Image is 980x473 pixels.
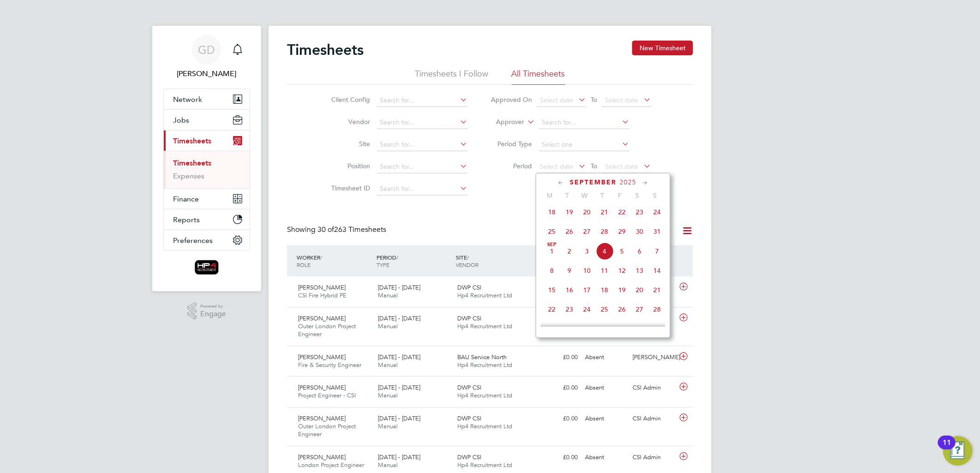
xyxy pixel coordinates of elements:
[378,361,398,369] span: Manual
[320,254,322,261] span: /
[533,350,581,365] div: £0.00
[613,301,631,318] span: 26
[613,203,631,221] span: 22
[329,184,370,192] label: Timesheet ID
[578,223,596,240] span: 27
[458,384,482,391] span: DWP CSI
[558,191,576,200] span: T
[297,261,311,268] span: ROLE
[200,302,226,310] span: Powered by
[631,301,648,318] span: 27
[631,281,648,299] span: 20
[329,118,370,126] label: Vendor
[543,262,561,279] span: 8
[533,450,581,465] div: £0.00
[543,223,561,240] span: 25
[561,242,578,260] span: 2
[298,391,356,399] span: Project Engineer - CSI
[588,160,600,172] span: To
[648,262,666,279] span: 14
[578,262,596,279] span: 10
[458,314,482,322] span: DWP CSI
[533,380,581,396] div: £0.00
[561,301,578,318] span: 23
[298,384,346,391] span: [PERSON_NAME]
[578,242,596,260] span: 3
[596,281,613,299] span: 18
[596,262,613,279] span: 11
[298,414,346,422] span: [PERSON_NAME]
[543,242,561,247] span: Sep
[458,284,482,291] span: DWP CSI
[629,411,677,426] div: CSI Admin
[543,281,561,299] span: 15
[629,380,677,396] div: CSI Admin
[581,380,629,396] div: Absent
[533,280,581,296] div: £0.00
[378,461,398,469] span: Manual
[377,94,468,107] input: Search for...
[329,95,370,104] label: Client Config
[458,322,513,330] span: Hp4 Recruitment Ltd
[543,203,561,221] span: 18
[540,96,574,104] span: Select date
[317,225,334,234] span: 30 of
[943,443,951,455] div: 11
[539,138,630,151] input: Select one
[187,302,227,320] a: Powered byEngage
[458,353,507,361] span: BAU Service North
[458,453,482,461] span: DWP CSI
[173,136,211,145] span: Timesheets
[200,310,226,318] span: Engage
[456,261,479,268] span: VENDOR
[378,384,420,391] span: [DATE] - [DATE]
[164,209,250,230] button: Reports
[377,138,468,151] input: Search for...
[377,160,468,173] input: Search for...
[483,118,525,127] label: Approver
[613,262,631,279] span: 12
[596,242,613,260] span: 4
[540,162,574,171] span: Select date
[593,191,611,200] span: T
[415,68,489,85] li: Timesheets I Follow
[627,226,673,236] label: Absent
[317,225,386,234] span: 263 Timesheets
[173,215,200,224] span: Reports
[648,203,666,221] span: 24
[611,191,628,200] span: F
[581,411,629,426] div: Absent
[329,162,370,170] label: Position
[613,242,631,260] span: 5
[561,320,578,337] span: 30
[570,178,616,186] span: September
[646,191,663,200] span: S
[298,314,346,322] span: [PERSON_NAME]
[491,140,532,148] label: Period Type
[581,350,629,365] div: Absent
[576,191,593,200] span: W
[458,391,513,399] span: Hp4 Recruitment Ltd
[596,301,613,318] span: 25
[298,453,346,461] span: [PERSON_NAME]
[298,361,361,369] span: Fire & Security Engineer
[561,223,578,240] span: 26
[152,26,261,291] nav: Main navigation
[632,41,693,55] button: New Timesheet
[561,281,578,299] span: 16
[458,414,482,422] span: DWP CSI
[298,461,364,469] span: London Project Engineer
[173,195,199,203] span: Finance
[378,453,420,461] span: [DATE] - [DATE]
[605,96,639,104] span: Select date
[458,291,513,299] span: Hp4 Recruitment Ltd
[298,291,347,299] span: CSI Fire Hybrid PE
[613,223,631,240] span: 29
[298,422,356,438] span: Outer London Project Engineer
[943,436,973,466] button: Open Resource Center, 11 new notifications
[163,260,250,275] a: Go to home page
[378,291,398,299] span: Manual
[512,68,565,85] li: All Timesheets
[648,223,666,240] span: 31
[629,350,677,365] div: [PERSON_NAME]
